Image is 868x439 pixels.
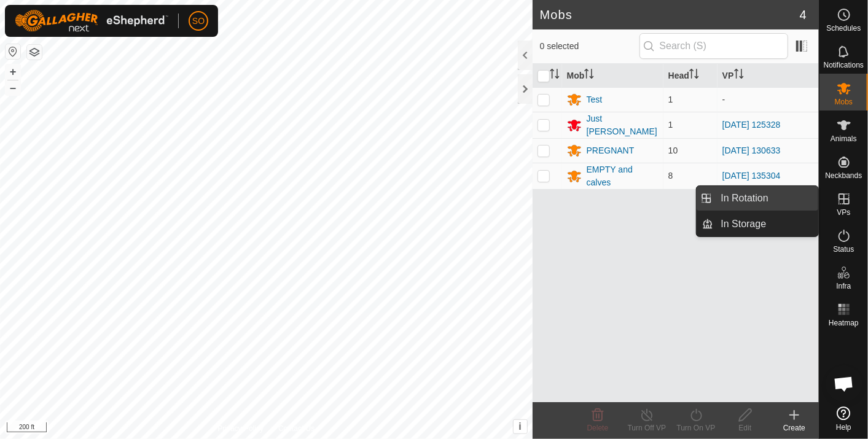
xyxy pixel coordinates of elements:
th: Head [663,64,717,88]
li: In Storage [697,212,818,236]
div: Open chat [826,365,862,402]
div: EMPTY and calves [587,163,659,189]
a: Help [819,402,868,436]
span: 4 [800,6,807,24]
div: Test [587,93,603,106]
p-sorticon: Activate to sort [689,71,699,80]
a: In Rotation [714,186,819,211]
a: [DATE] 130633 [722,146,781,155]
span: 0 selected [540,40,639,53]
h2: Mobs [540,7,800,22]
div: Turn Off VP [622,422,671,433]
span: VPs [837,209,850,216]
input: Search (S) [639,33,788,59]
span: Animals [831,135,857,142]
span: SO [192,15,205,28]
a: [DATE] 135304 [722,171,781,181]
span: 8 [668,171,673,181]
span: 1 [668,120,673,130]
button: Reset Map [6,44,20,59]
div: Create [770,422,819,433]
div: Edit [721,422,770,433]
p-sorticon: Activate to sort [734,71,744,80]
div: Just [PERSON_NAME] [587,112,659,138]
span: Neckbands [825,172,862,179]
button: Map Layers [27,45,42,60]
span: 1 [668,95,673,104]
p-sorticon: Activate to sort [550,71,560,80]
a: In Storage [714,212,819,236]
button: + [6,64,20,79]
div: Turn On VP [671,422,721,433]
button: i [514,420,527,433]
a: Privacy Policy [217,423,264,434]
th: Mob [562,64,663,88]
a: [DATE] 125328 [722,120,781,130]
td: - [717,87,819,112]
span: 10 [668,146,678,155]
button: – [6,80,20,95]
span: Help [836,424,851,431]
li: In Rotation [697,186,818,211]
span: i [518,421,521,432]
th: VP [717,64,819,88]
img: Gallagher Logo [15,10,168,32]
span: In Storage [721,217,767,231]
span: In Rotation [721,191,768,206]
a: Contact Us [278,423,315,434]
span: Notifications [824,61,864,69]
span: Status [833,246,854,253]
div: PREGNANT [587,144,635,157]
span: Schedules [826,25,861,32]
span: Delete [587,424,609,432]
span: Infra [836,282,851,290]
p-sorticon: Activate to sort [584,71,594,80]
span: Heatmap [829,319,859,327]
span: Mobs [835,98,853,106]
